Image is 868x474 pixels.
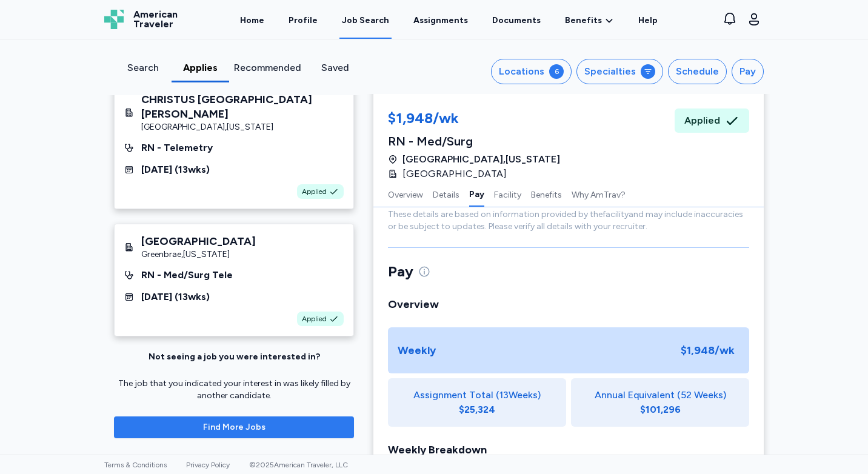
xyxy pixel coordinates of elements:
button: Benefits [531,181,562,207]
div: Pay [739,64,756,79]
button: Pay [732,59,764,84]
div: $101,296 [640,402,681,417]
button: Facility [494,181,521,207]
span: Benefits [565,15,602,27]
div: Greenbrae , [US_STATE] [141,249,256,261]
div: Saved [311,61,359,75]
button: Find More Jobs [114,416,354,438]
span: © 2025 American Traveler, LLC [249,461,348,469]
div: Schedule [676,64,719,79]
span: Applied [302,187,327,196]
div: Job Search [342,15,389,27]
div: Overview [388,296,749,313]
span: Applied [302,314,327,324]
div: $25,324 [459,402,495,417]
a: Benefits [565,15,614,27]
button: Details [433,181,459,207]
span: Assignment Total [413,388,493,402]
div: [DATE] ( 13 wks) [141,162,210,177]
div: CHRISTUS [GEOGRAPHIC_DATA][PERSON_NAME] [141,92,344,121]
span: [GEOGRAPHIC_DATA] , [US_STATE] [402,152,560,167]
div: RN - Med/Surg [388,133,560,150]
div: $1,948 /wk [676,337,739,364]
button: Specialties [576,59,663,84]
button: Schedule [668,59,727,84]
span: Annual Equivalent [595,388,675,402]
span: Applied [684,113,720,128]
a: Job Search [339,1,392,39]
span: [GEOGRAPHIC_DATA] [402,167,507,181]
span: ( 13 Weeks) [496,388,541,402]
span: Find More Jobs [203,421,265,433]
button: Locations6 [491,59,572,84]
p: These details are based on information provided by the facility and may include inaccuracies or b... [388,209,749,233]
span: (52 Weeks) [677,388,726,402]
span: Pay [388,262,413,281]
img: Logo [104,10,124,29]
button: Overview [388,181,423,207]
div: $1,948/wk [388,108,560,130]
button: Pay [469,181,484,207]
div: Not seeing a job you were interested in? [149,351,320,363]
div: Applies [176,61,224,75]
div: The job that you indicated your interest in was likely filled by another candidate. [114,378,354,402]
button: Why AmTrav? [572,181,626,207]
div: Weekly [398,342,436,359]
div: Search [119,61,167,75]
div: Recommended [234,61,301,75]
div: 6 [549,64,564,79]
span: American Traveler [133,10,178,29]
div: [GEOGRAPHIC_DATA] , [US_STATE] [141,121,344,133]
div: Locations [499,64,544,79]
div: Weekly Breakdown [388,441,749,458]
div: RN - Med/Surg Tele [141,268,233,282]
div: [DATE] ( 13 wks) [141,290,210,304]
div: Specialties [584,64,636,79]
div: [GEOGRAPHIC_DATA] [141,234,256,249]
div: RN - Telemetry [141,141,213,155]
a: Privacy Policy [186,461,230,469]
a: Terms & Conditions [104,461,167,469]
